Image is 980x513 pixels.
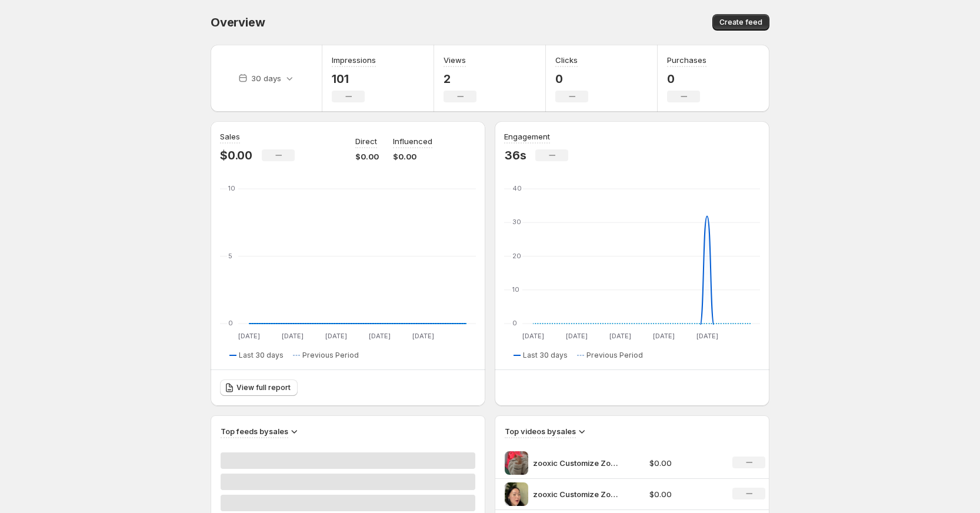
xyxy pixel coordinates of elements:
button: Create feed [712,14,769,31]
h3: Top videos by sales [505,425,576,437]
text: [DATE] [522,332,544,340]
h3: Purchases [667,54,706,66]
text: [DATE] [282,332,304,340]
p: 30 days [251,72,281,84]
text: 20 [512,252,521,260]
text: [DATE] [566,332,588,340]
text: [DATE] [325,332,347,340]
text: [DATE] [653,332,675,340]
h3: Impressions [332,54,376,66]
text: 30 [512,218,521,226]
span: Previous Period [302,351,359,360]
h3: Top feeds by sales [221,425,288,437]
p: zooxic Customize Zooxic Theme Shopify [533,488,621,500]
span: Last 30 days [239,351,284,360]
text: [DATE] [369,332,391,340]
p: $0.00 [355,151,379,162]
h3: Sales [220,131,240,142]
p: $0.00 [649,457,719,469]
p: $0.00 [393,151,432,162]
p: 2 [444,72,476,86]
img: zooxic Customize Zooxic Theme Shopify 1 [505,451,528,475]
text: [DATE] [412,332,434,340]
p: $0.00 [649,488,719,500]
text: [DATE] [238,332,260,340]
text: 0 [512,319,517,327]
span: Overview [211,15,265,29]
text: 5 [228,252,232,260]
img: zooxic Customize Zooxic Theme Shopify [505,482,528,506]
text: [DATE] [609,332,631,340]
p: zooxic Customize Zooxic Theme Shopify 1 [533,457,621,469]
p: Influenced [393,135,432,147]
text: 10 [228,184,235,192]
h3: Views [444,54,466,66]
p: $0.00 [220,148,252,162]
p: 0 [555,72,588,86]
text: 40 [512,184,522,192]
p: 0 [667,72,706,86]
span: View full report [236,383,291,392]
text: 0 [228,319,233,327]
span: Previous Period [586,351,643,360]
span: Create feed [719,18,762,27]
p: 101 [332,72,376,86]
text: 10 [512,285,519,294]
p: 36s [504,148,526,162]
text: [DATE] [696,332,718,340]
span: Last 30 days [523,351,568,360]
p: Direct [355,135,377,147]
h3: Clicks [555,54,578,66]
h3: Engagement [504,131,550,142]
a: View full report [220,379,298,396]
